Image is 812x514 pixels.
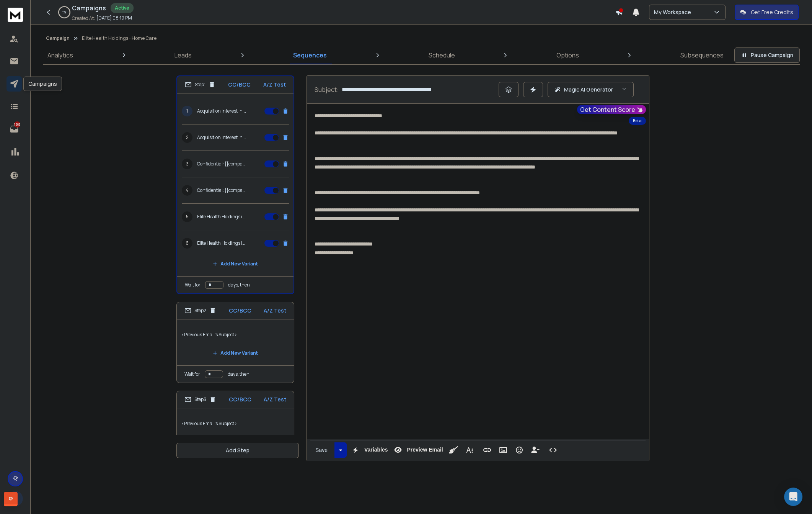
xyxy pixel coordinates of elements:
[564,86,613,93] p: Magic AI Generator
[264,307,286,314] p: A/Z Test
[8,8,23,22] img: logo
[197,240,246,246] p: Elite Health Holdings is interested in acquiring {{companyName}}
[23,77,62,91] div: Campaigns
[546,442,560,458] button: Code View
[548,82,634,97] button: Magic AI Generator
[391,442,444,458] button: Preview Email
[229,307,251,314] p: CC/BCC
[176,302,294,383] li: Step2CC/BCCA/Z Test<Previous Email's Subject>Add New VariantWait fordays, then
[96,15,132,21] p: [DATE] 08:19 PM
[82,35,157,41] p: Elite Health Holdings - Home Care
[184,307,216,314] div: Step 2
[72,15,95,21] p: Created At:
[751,8,793,16] p: Get Free Credits
[197,214,246,220] p: Elite Health Holdings is interested in acquiring {{companyName}}
[176,443,299,458] button: Add Step
[197,134,246,141] p: Acquisition Interest in {{companyName}}
[181,324,289,345] p: <Previous Email's Subject>
[197,161,246,167] p: Confidential: {{companyName}} a fit?
[176,391,294,455] li: Step3CC/BCCA/Z Test<Previous Email's Subject>Add New Variant
[228,282,250,288] p: days, then
[264,396,286,403] p: A/Z Test
[735,5,799,20] button: Get Free Credits
[348,442,390,458] button: Variables
[577,105,646,114] button: Get Content Score
[72,3,106,13] h1: Campaigns
[8,491,23,506] button: J
[446,442,461,458] button: Clean HTML
[315,85,339,94] p: Subject:
[424,46,460,64] a: Schedule
[62,10,66,15] p: 1 %
[512,442,527,458] button: Emoticons
[207,434,264,450] button: Add New Variant
[405,447,444,453] span: Preview Email
[680,51,724,60] p: Subsequences
[184,396,216,403] div: Step 3
[111,3,134,13] div: Active
[629,117,646,125] div: Beta
[176,75,294,294] li: Step1CC/BCCA/Z Test1Acquisition Interest in {{companyName}}2Acquisition Interest in {{companyName...
[182,159,192,169] span: 3
[228,371,249,377] p: days, then
[734,47,800,63] button: Pause Campaign
[185,282,201,288] p: Wait for
[528,442,543,458] button: Insert Unsubscribe Link
[4,492,18,506] div: @
[309,442,334,458] button: Save
[46,35,70,41] button: Campaign
[170,46,196,64] a: Leads
[293,51,327,60] p: Sequences
[207,345,264,361] button: Add New Variant
[654,8,694,16] p: My Workspace
[289,46,331,64] a: Sequences
[556,51,579,60] p: Options
[181,413,289,434] p: <Previous Email's Subject>
[229,396,251,403] p: CC/BCC
[197,187,246,193] p: Confidential: {{companyName}} a fit?
[182,132,192,143] span: 2
[363,447,390,453] span: Variables
[228,81,251,88] p: CC/BCC
[263,81,286,88] p: A/Z Test
[784,488,802,506] div: Open Intercom Messenger
[184,371,200,377] p: Wait for
[47,51,73,60] p: Analytics
[43,46,78,64] a: Analytics
[182,185,192,196] span: 4
[182,238,192,249] span: 6
[197,108,246,114] p: Acquisition Interest in {{companyName}}
[676,46,728,64] a: Subsequences
[480,442,494,458] button: Insert Link (Ctrl+K)
[7,121,22,137] a: 1563
[182,106,192,116] span: 1
[185,81,215,88] div: Step 1
[207,256,264,272] button: Add New Variant
[496,442,510,458] button: Insert Image (Ctrl+P)
[462,442,477,458] button: More Text
[182,211,192,222] span: 5
[429,51,455,60] p: Schedule
[174,51,192,60] p: Leads
[552,46,584,64] a: Options
[14,121,20,128] p: 1563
